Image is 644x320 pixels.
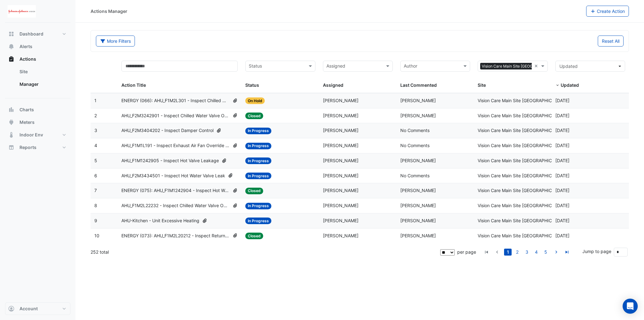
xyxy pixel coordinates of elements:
img: Company Logo [8,5,36,18]
span: [PERSON_NAME] [400,203,436,208]
span: Action Title [121,82,146,88]
app-icon: Dashboard [8,31,14,37]
span: AHU_F1M2L22232 - Inspect Chilled Water Valve Override Open [121,202,230,209]
button: Alerts [5,40,70,53]
span: AHU_F2M3242901 - Inspect Chilled Water Valve Override Open [121,112,230,119]
span: AHU-Kitchen - Unit Excessive Heating [121,217,199,224]
span: 2025-08-26T11:18:10.480 [555,158,569,163]
span: Status [245,82,259,88]
app-icon: Meters [8,119,14,125]
span: [PERSON_NAME] [323,98,358,103]
span: Last Commented [400,82,437,88]
span: AHU_F2M3404202 - Inspect Damper Control [121,127,214,134]
li: page 3 [522,249,531,256]
a: go to first page [483,249,490,256]
label: Jump to page [582,248,611,255]
button: Updated [555,61,625,72]
span: Clear [534,63,540,70]
span: In Progress [245,203,271,209]
button: Actions [5,53,70,65]
div: Actions [5,65,70,93]
span: [PERSON_NAME] [323,188,358,193]
span: 2025-08-26T11:27:53.160 [555,128,569,133]
span: per page [457,249,476,255]
li: page 2 [513,249,522,256]
span: 2025-07-30T17:27:57.863 [555,218,569,223]
span: [PERSON_NAME] [323,203,358,208]
span: Updated [561,82,579,88]
span: Vision Care Main Site [GEOGRAPHIC_DATA] [478,128,566,133]
span: In Progress [245,157,271,164]
button: Charts [5,103,70,116]
a: 1 [504,249,512,256]
span: Closed [245,113,263,119]
span: [PERSON_NAME] [400,188,436,193]
span: Updated [559,63,578,69]
a: 3 [523,249,530,256]
span: ENERGY (073): AHU_F1M2L20212 - Inspect Return Temp Broken Sensor [BEEP] [121,232,230,240]
span: Closed [245,188,263,194]
button: Account [5,302,70,315]
span: Vision Care Main Site [GEOGRAPHIC_DATA] [478,113,566,118]
span: 6 [94,173,97,178]
a: 5 [542,249,549,256]
span: [PERSON_NAME] [400,218,436,223]
span: Closed [245,233,263,239]
app-icon: Alerts [8,43,14,50]
span: No Comments [400,128,430,133]
span: [PERSON_NAME] [323,143,358,148]
span: 2025-07-31T07:39:21.736 [555,203,569,208]
a: Site [14,65,70,78]
span: ENERGY (075): AHU_F1M1242904 - Inspect Hot Water Valve Passing [121,187,230,194]
span: No Comments [400,143,430,148]
span: 5 [94,158,97,163]
div: Open Intercom Messenger [623,299,638,314]
span: Vision Care Main Site [GEOGRAPHIC_DATA] [478,98,566,103]
span: In Progress [245,143,271,149]
button: Dashboard [5,28,70,40]
span: 2025-08-26T11:28:36.762 [555,113,569,118]
app-icon: Charts [8,107,14,113]
li: page 5 [541,249,550,256]
span: Vision Care Main Site [GEOGRAPHIC_DATA] [478,158,566,163]
span: Vision Care Main Site [GEOGRAPHIC_DATA] [478,233,566,238]
span: 4 [94,143,97,148]
span: Vision Care Main Site [GEOGRAPHIC_DATA] [480,63,561,70]
span: 8 [94,203,97,208]
span: No Comments [400,173,430,178]
span: 1 [94,98,97,103]
span: 10 [94,233,99,238]
span: Actions [19,56,36,62]
span: [PERSON_NAME] [400,233,436,238]
a: Manager [14,78,70,91]
span: Assigned [323,82,343,88]
span: AHU_F2M3434501 - Inspect Hot Water Valve Leak [121,172,225,179]
span: Vision Care Main Site [GEOGRAPHIC_DATA] [478,188,566,193]
span: 3 [94,128,97,133]
app-icon: Indoor Env [8,132,14,138]
div: 252 total [91,244,439,260]
span: 9 [94,218,97,223]
span: [PERSON_NAME] [323,233,358,238]
span: [PERSON_NAME] [323,113,358,118]
span: 2025-08-26T11:28:59.208 [555,98,569,103]
app-icon: Actions [8,56,14,62]
span: Meters [19,119,35,125]
span: On Hold [245,97,265,104]
button: Reset All [598,36,624,47]
span: 2 [94,113,97,118]
span: In Progress [245,128,271,134]
a: 4 [532,249,540,256]
span: Vision Care Main Site [GEOGRAPHIC_DATA] [478,203,566,208]
button: Meters [5,116,70,129]
span: Indoor Env [19,132,43,138]
span: In Progress [245,173,271,179]
span: [PERSON_NAME] [400,113,436,118]
span: 2025-07-14T08:59:38.025 [555,233,569,238]
span: [PERSON_NAME] [400,98,436,103]
span: 2025-08-26T11:25:28.320 [555,143,569,148]
span: [PERSON_NAME] [323,218,358,223]
span: Reports [19,144,36,151]
span: 2025-08-22T15:17:21.692 [555,173,569,178]
span: Vision Care Main Site [GEOGRAPHIC_DATA] [478,143,566,148]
